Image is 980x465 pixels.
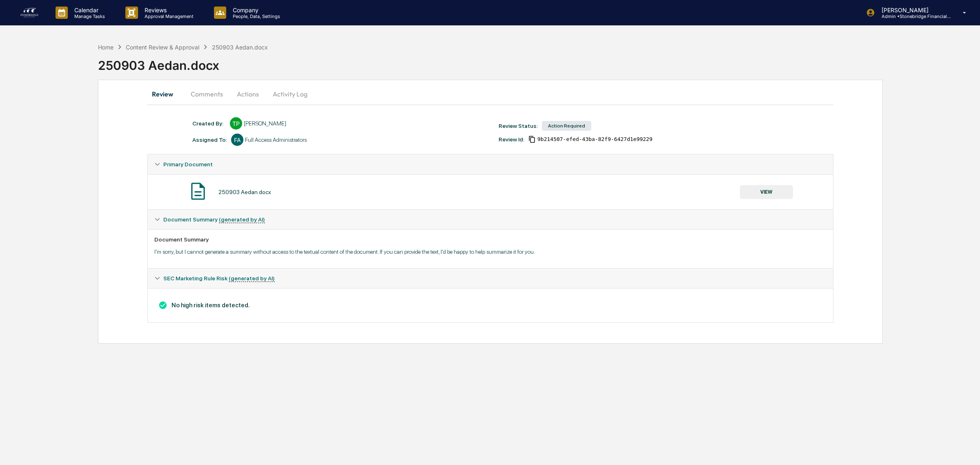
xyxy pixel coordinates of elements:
p: Manage Tasks [68,13,109,19]
span: 9b214507-efed-43ba-82f9-6427d1e99229 [537,136,653,143]
p: Reviews [138,7,198,13]
p: Admin • Stonebridge Financial Group [875,13,951,19]
img: Document Icon [188,181,208,201]
span: Primary Document [163,161,213,168]
div: Document Summary (generated by AI) [148,288,833,322]
button: Review [147,84,184,104]
button: Comments [184,84,229,104]
u: (generated by AI) [229,275,275,282]
div: 250903 Aedan.docx [218,189,271,195]
div: Review Status: [499,123,538,129]
u: (generated by AI) [219,216,265,223]
span: Document Summary [163,216,265,223]
div: 250903 Aedan.docx [212,44,268,51]
p: Approval Management [138,13,198,19]
div: Review Id: [499,136,524,143]
div: Home [98,44,114,51]
button: Actions [229,84,266,104]
div: Document Summary (generated by AI) [148,229,833,268]
p: Calendar [68,7,109,13]
div: [PERSON_NAME] [244,120,286,127]
div: Full Access Administrators [245,136,307,143]
div: FA [231,134,243,146]
div: secondary tabs example [147,84,833,104]
p: People, Data, Settings [226,13,284,19]
div: Document Summary (generated by AI) [148,210,833,229]
div: TP [230,117,242,130]
h3: No high risk items detected. [154,301,826,310]
span: Copy Id [528,136,536,143]
div: SEC Marketing Rule Risk (generated by AI) [148,268,833,288]
div: Primary Document [148,174,833,209]
div: Assigned To: [192,136,227,143]
div: 250903 Aedan.docx [98,51,980,73]
p: I'm sorry, but I cannot generate a summary without access to the textual content of the document.... [154,248,826,255]
div: Document Summary [154,236,826,243]
img: logo [20,6,39,19]
button: VIEW [740,185,793,199]
span: SEC Marketing Rule Risk [163,275,275,282]
button: Activity Log [266,84,314,104]
p: [PERSON_NAME] [875,7,951,13]
p: Company [226,7,284,13]
div: Content Review & Approval [126,44,199,51]
div: Created By: ‎ ‎ [192,120,226,127]
div: Action Required [542,121,591,131]
div: Primary Document [148,154,833,174]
